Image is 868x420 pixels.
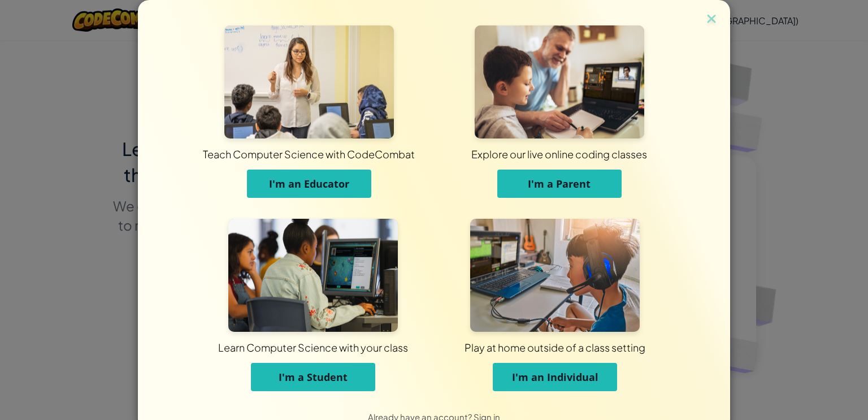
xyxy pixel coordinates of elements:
[247,170,371,198] button: I'm an Educator
[228,219,398,332] img: For Students
[279,370,348,384] span: I'm a Student
[470,219,640,332] img: For Individuals
[497,170,622,198] button: I'm a Parent
[512,370,598,384] span: I'm an Individual
[251,363,375,391] button: I'm a Student
[269,177,349,190] span: I'm an Educator
[475,25,644,138] img: For Parents
[224,25,394,138] img: For Educators
[268,147,850,161] div: Explore our live online coding classes
[277,340,833,354] div: Play at home outside of a class setting
[704,11,719,28] img: close icon
[493,363,617,391] button: I'm an Individual
[528,177,591,190] span: I'm a Parent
